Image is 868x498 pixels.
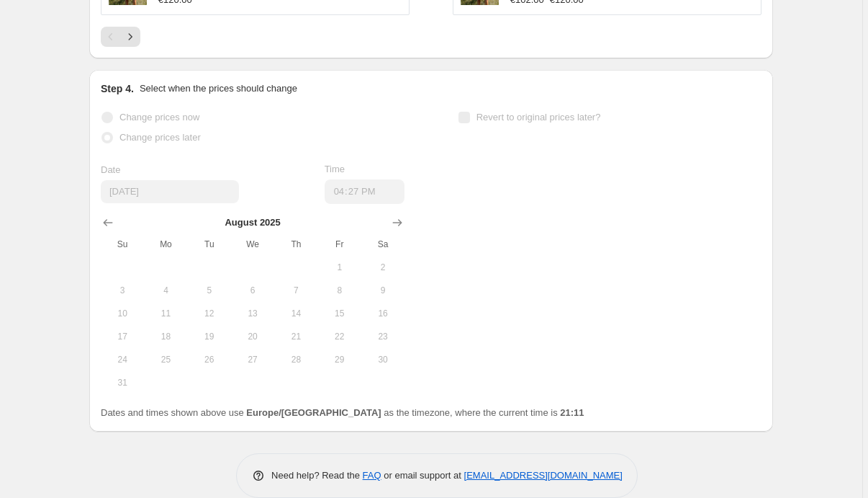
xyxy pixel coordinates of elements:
span: We [237,239,268,250]
span: Dates and times shown above use as the timezone, where the current time is [101,407,584,418]
span: 25 [150,354,181,365]
span: Time [325,164,345,174]
span: 15 [324,308,356,319]
a: [EMAIL_ADDRESS][DOMAIN_NAME] [464,470,623,481]
button: Monday August 25 2025 [144,348,187,371]
button: Show next month, September 2025 [387,213,407,233]
button: Next [120,27,140,47]
button: Sunday August 31 2025 [101,371,144,394]
span: 19 [194,331,225,342]
button: Friday August 22 2025 [318,325,361,348]
span: 30 [367,354,399,365]
span: Need help? Read the [271,470,363,481]
span: 24 [107,354,138,365]
span: 14 [280,308,312,319]
span: Change prices later [119,132,201,143]
button: Wednesday August 20 2025 [231,325,274,348]
span: Tu [194,239,225,250]
button: Show previous month, July 2025 [98,213,118,233]
span: 10 [107,308,138,319]
span: Th [280,239,312,250]
th: Friday [318,233,361,256]
span: or email support at [381,470,464,481]
span: Mo [150,239,181,250]
th: Monday [144,233,187,256]
span: 29 [324,354,356,365]
button: Thursday August 28 2025 [274,348,317,371]
button: Sunday August 3 2025 [101,279,144,302]
th: Tuesday [188,233,231,256]
span: Su [107,239,138,250]
p: Select when the prices should change [140,81,297,96]
button: Tuesday August 19 2025 [188,325,231,348]
button: Friday August 1 2025 [318,256,361,279]
th: Thursday [274,233,317,256]
button: Sunday August 10 2025 [101,302,144,325]
span: 1 [324,262,356,273]
span: Change prices now [119,112,199,123]
span: 5 [194,285,225,296]
button: Monday August 18 2025 [144,325,187,348]
span: 9 [367,285,399,296]
b: 21:11 [560,407,584,418]
span: 26 [194,354,225,365]
button: Tuesday August 12 2025 [188,302,231,325]
button: Wednesday August 13 2025 [231,302,274,325]
h2: Step 4. [101,81,134,96]
button: Tuesday August 26 2025 [188,348,231,371]
span: 2 [367,262,399,273]
button: Saturday August 2 2025 [361,256,404,279]
span: 3 [107,285,138,296]
button: Wednesday August 27 2025 [231,348,274,371]
span: 17 [107,331,138,342]
input: 12:00 [325,179,405,204]
button: Saturday August 23 2025 [361,325,404,348]
a: FAQ [363,470,381,481]
button: Friday August 15 2025 [318,302,361,325]
button: Monday August 11 2025 [144,302,187,325]
span: 11 [150,308,181,319]
button: Thursday August 14 2025 [274,302,317,325]
button: Friday August 8 2025 [318,279,361,302]
span: 27 [237,354,268,365]
button: Wednesday August 6 2025 [231,279,274,302]
span: 13 [237,308,268,319]
button: Saturday August 30 2025 [361,348,404,371]
button: Tuesday August 5 2025 [188,279,231,302]
span: 4 [150,285,181,296]
button: Thursday August 21 2025 [274,325,317,348]
span: 28 [280,354,312,365]
span: Date [101,164,120,175]
th: Saturday [361,233,404,256]
span: 31 [107,377,138,388]
button: Friday August 29 2025 [318,348,361,371]
span: 12 [194,308,225,319]
span: 20 [237,331,268,342]
span: 23 [367,331,399,342]
span: 21 [280,331,312,342]
span: 6 [237,285,268,296]
span: 18 [150,331,181,342]
nav: Pagination [101,27,140,47]
b: Europe/[GEOGRAPHIC_DATA] [246,407,381,418]
button: Saturday August 9 2025 [361,279,404,302]
button: Saturday August 16 2025 [361,302,404,325]
span: 7 [280,285,312,296]
th: Wednesday [231,233,274,256]
button: Monday August 4 2025 [144,279,187,302]
span: 22 [324,331,356,342]
input: 9/21/2025 [101,180,239,203]
span: Revert to original prices later? [476,112,601,123]
span: 16 [367,308,399,319]
span: Sa [367,239,399,250]
button: Sunday August 24 2025 [101,348,144,371]
span: 8 [324,285,356,296]
span: Fr [324,239,356,250]
button: Thursday August 7 2025 [274,279,317,302]
th: Sunday [101,233,144,256]
button: Sunday August 17 2025 [101,325,144,348]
